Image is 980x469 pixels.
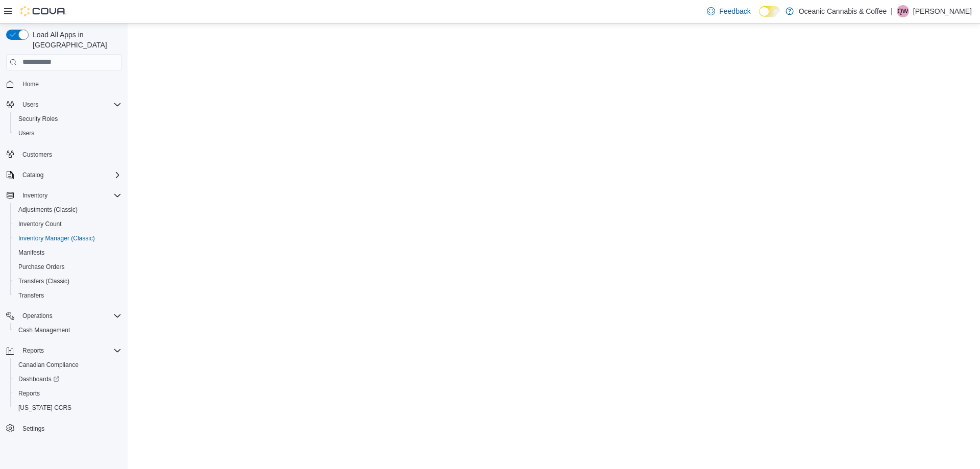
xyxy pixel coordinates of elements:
button: Home [2,77,126,91]
a: Manifests [14,246,48,259]
button: Operations [2,309,126,323]
a: Customers [18,149,56,161]
span: Feedback [719,6,750,16]
span: Dashboards [14,373,121,385]
img: Cova [20,6,66,16]
span: Manifests [14,246,121,259]
span: Users [22,101,38,109]
button: Reports [18,344,48,357]
p: | [891,5,893,17]
button: Inventory Manager (Classic) [10,231,126,245]
button: Inventory Count [10,217,126,231]
a: Transfers [14,289,48,302]
span: Operations [22,312,53,320]
span: Cash Management [18,326,70,334]
a: Inventory Count [14,218,66,230]
span: Purchase Orders [14,261,121,273]
span: Users [18,129,34,137]
span: Settings [18,422,121,435]
span: Reports [18,389,40,398]
button: Catalog [2,168,126,182]
span: Adjustments (Classic) [14,204,121,216]
button: [US_STATE] CCRS [10,401,126,415]
a: Cash Management [14,324,74,336]
span: Catalog [18,169,121,181]
span: Cash Management [14,324,121,336]
button: Settings [2,421,126,436]
span: Canadian Compliance [14,359,121,371]
span: Security Roles [14,113,121,125]
span: Customers [22,151,52,159]
a: Transfers (Classic) [14,275,73,287]
span: Adjustments (Classic) [18,206,78,214]
p: Oceanic Cannabis & Coffee [799,5,887,17]
span: Inventory Count [18,220,62,228]
button: Purchase Orders [10,260,126,274]
span: Inventory [22,191,47,200]
button: Catalog [18,169,47,181]
span: Load All Apps in [GEOGRAPHIC_DATA] [29,30,121,50]
button: Users [18,98,42,111]
a: Dashboards [10,372,126,386]
span: Users [18,98,121,111]
button: Reports [10,386,126,401]
a: Inventory Manager (Classic) [14,232,99,244]
button: Cash Management [10,323,126,337]
span: Transfers (Classic) [14,275,121,287]
a: Users [14,127,38,139]
button: Inventory [18,189,52,202]
button: Users [10,126,126,140]
a: Canadian Compliance [14,359,83,371]
span: Transfers [18,291,44,300]
a: [US_STATE] CCRS [14,402,76,414]
span: Home [18,78,121,90]
span: Transfers (Classic) [18,277,69,285]
button: Reports [2,343,126,358]
span: Inventory [18,189,121,202]
a: Security Roles [14,113,62,125]
span: Users [14,127,121,139]
span: Home [22,80,39,88]
p: [PERSON_NAME] [913,5,972,17]
span: Inventory Count [14,218,121,230]
span: Catalog [22,171,43,179]
button: Inventory [2,188,126,203]
button: Transfers (Classic) [10,274,126,288]
span: Inventory Manager (Classic) [18,234,95,242]
span: Reports [14,387,121,400]
span: [US_STATE] CCRS [18,404,71,412]
a: Feedback [703,1,754,21]
span: Canadian Compliance [18,361,79,369]
button: Customers [2,146,126,161]
nav: Complex example [6,72,121,462]
a: Reports [14,387,44,400]
span: QW [898,5,909,17]
span: Dashboards [18,375,59,383]
input: Dark Mode [759,6,780,17]
div: Quentin White [897,5,909,17]
span: Purchase Orders [18,263,65,271]
span: Customers [18,147,121,160]
span: Security Roles [18,115,58,123]
button: Security Roles [10,112,126,126]
span: Operations [18,310,121,322]
a: Purchase Orders [14,261,69,273]
button: Operations [18,310,57,322]
button: Manifests [10,245,126,260]
span: Inventory Manager (Classic) [14,232,121,244]
button: Transfers [10,288,126,303]
button: Canadian Compliance [10,358,126,372]
span: Settings [22,425,44,433]
span: Reports [22,347,44,355]
button: Users [2,97,126,112]
a: Home [18,78,43,90]
a: Settings [18,423,48,435]
span: Reports [18,344,121,357]
span: Transfers [14,289,121,302]
span: Washington CCRS [14,402,121,414]
a: Adjustments (Classic) [14,204,82,216]
a: Dashboards [14,373,63,385]
button: Adjustments (Classic) [10,203,126,217]
span: Dark Mode [759,17,759,17]
span: Manifests [18,249,44,257]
